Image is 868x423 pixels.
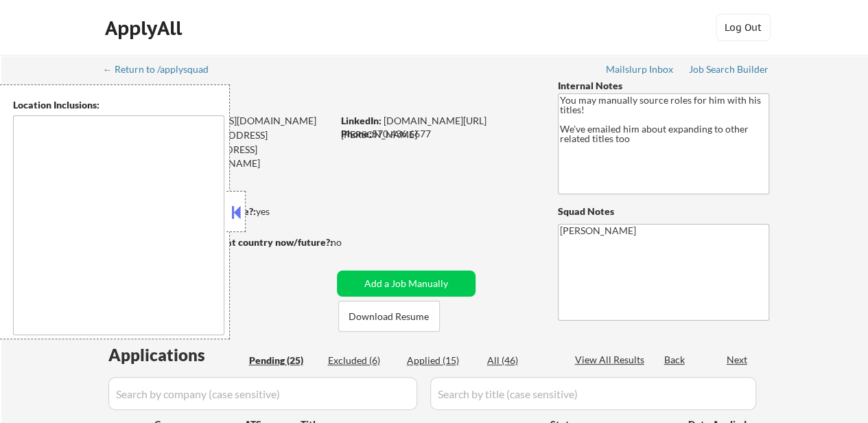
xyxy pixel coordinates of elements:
[606,65,675,74] div: Mailslurp Inbox
[716,14,771,41] button: Log Out
[341,128,372,139] strong: Phone:
[430,377,756,410] input: Search by title (case sensitive)
[407,354,476,367] div: Applied (15)
[727,353,749,367] div: Next
[337,271,476,297] button: Add a Job Manually
[341,115,382,126] strong: LinkedIn:
[341,115,486,140] a: [DOMAIN_NAME][URL][PERSON_NAME]
[103,64,222,78] a: ← Return to /applysquad
[108,377,417,410] input: Search by company (case sensitive)
[108,347,244,363] div: Applications
[558,79,769,93] div: Internal Notes
[487,354,556,367] div: All (46)
[328,354,397,367] div: Excluded (6)
[103,65,222,74] div: ← Return to /applysquad
[606,64,675,78] a: Mailslurp Inbox
[689,65,769,74] div: Job Search Builder
[338,301,440,332] button: Download Resume
[575,353,648,367] div: View All Results
[105,16,186,40] div: ApplyAll
[664,353,686,367] div: Back
[341,127,535,141] div: 570.436.6677
[558,205,769,218] div: Squad Notes
[13,98,224,112] div: Location Inclusions:
[249,354,318,367] div: Pending (25)
[331,236,370,249] div: no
